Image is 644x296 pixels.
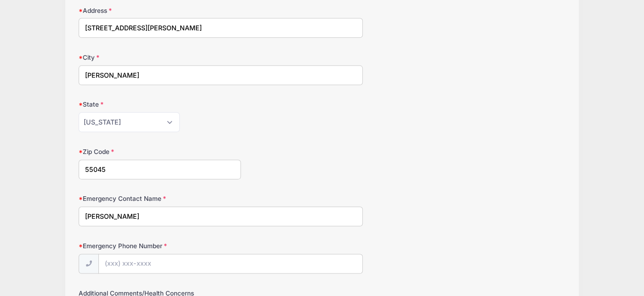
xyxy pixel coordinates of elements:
label: Emergency Contact Name [79,194,241,203]
label: Emergency Phone Number [79,241,241,250]
label: State [79,100,241,109]
label: Zip Code [79,147,241,156]
input: (xxx) xxx-xxxx [98,254,363,273]
label: City [79,53,241,62]
label: Address [79,6,241,15]
input: xxxxx [79,159,241,179]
